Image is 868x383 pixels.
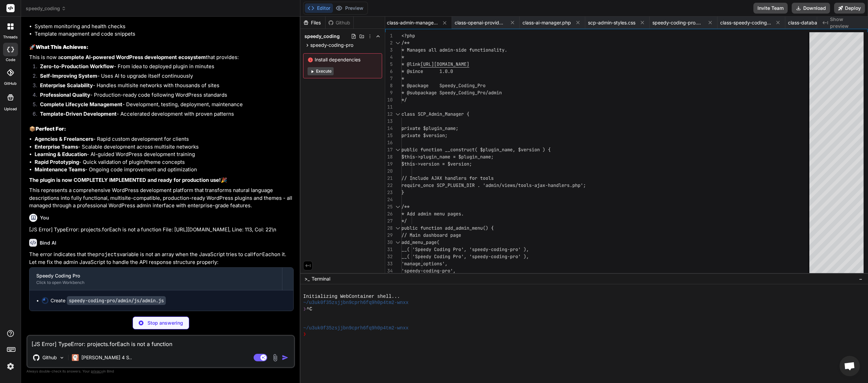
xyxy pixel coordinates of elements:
span: add_menu_page( [401,239,439,245]
span: private $version; [401,132,448,138]
span: * @since 1.0.0 [401,68,453,74]
button: Speedy Coding ProClick to open Workbench [29,268,282,290]
code: speedy-coding-pro/admin/js/admin.js [67,296,166,305]
span: class-admin-manager.php [387,19,438,26]
div: Click to collapse the range. [393,225,402,232]
span: /tools-ajax-handlers.php'; [515,182,586,188]
label: threads [3,34,18,40]
p: This is now a that provides: [29,54,294,61]
p: Always double-check its answers. Your in Bind [26,368,295,375]
span: speedy_coding [26,5,66,12]
div: 17 [385,146,393,153]
div: Click to collapse the range. [393,203,402,210]
div: 11 [385,103,393,111]
div: 23 [385,189,393,196]
div: 25 [385,203,393,210]
span: g-pro' ), [505,246,529,252]
div: 34 [385,267,393,274]
h6: You [40,214,49,221]
span: class SCP_Admin_Manager { [401,111,469,117]
span: 'manage_options', [401,261,448,267]
div: 4 [385,54,393,61]
button: − [857,273,864,284]
div: Create [51,297,166,304]
div: 28 [385,225,393,232]
div: 8 [385,82,393,89]
div: 32 [385,253,393,260]
li: - Accelerated development with proven patterns [35,110,294,120]
span: Initializing WebContainer shell... [303,293,400,300]
span: * @package Speedy_Coding_Pro [401,82,486,89]
div: Click to collapse the range. [393,146,402,153]
strong: Perfect For: [36,126,66,132]
div: Click to open Workbench [36,280,275,285]
h3: 🚀 [29,43,294,51]
span: [URL][DOMAIN_NAME] [420,61,469,67]
div: 3 [385,46,393,54]
h6: Bind AI [40,240,56,246]
div: 2 [385,39,393,46]
span: __( 'Speedy Coding Pro', 'speedy-codin [401,253,505,260]
strong: Enterprise Teams [35,143,78,150]
span: __( 'Speedy Coding Pro', 'speedy-codin [401,246,505,252]
li: - Handles multisite networks with thousands of sites [35,82,294,91]
button: Execute [308,67,334,75]
strong: Learning & Education [35,151,87,157]
div: Speedy Coding Pro [36,272,275,279]
p: This represents a comprehensive WordPress development platform that transforms natural language d... [29,187,294,210]
div: 21 [385,175,393,182]
span: Show preview [830,16,863,30]
span: private $plugin_name; [401,125,458,131]
span: } [401,189,404,195]
span: class-openai-provider.php [455,19,506,26]
img: icon [282,354,289,361]
button: Download [792,3,830,14]
span: speedy-coding-pro [310,42,353,49]
div: Files [300,19,325,26]
strong: Complete Lifecycle Management [40,101,122,108]
span: $this->version = $version; [401,161,472,167]
img: Pick Models [59,355,65,361]
span: − [859,275,863,282]
code: forEach [253,251,274,258]
label: Upload [4,106,17,112]
li: - Ongoing code improvement and optimization [35,166,294,174]
div: Click to collapse the range. [393,239,402,246]
strong: Maintenance Teams [35,166,85,173]
span: // Main dashboard page [401,232,461,238]
p: [JS Error] TypeError: projects.forEach is not a function File: [URL][DOMAIN_NAME], Line: 113, Col... [29,226,294,234]
label: GitHub [4,81,17,87]
strong: Professional Quality [40,92,90,98]
div: 1 [385,32,393,39]
code: projects [95,251,120,258]
div: 30 [385,239,393,246]
div: 18 [385,153,393,160]
img: attachment [271,354,279,362]
span: ~/u3uk0f35zsjjbn9cprh6fq9h0p4tm2-wnxx [303,325,409,331]
span: ^C [307,306,312,312]
li: - Development, testing, deployment, maintenance [35,101,294,110]
button: Invite Team [753,3,788,14]
span: class-speedy-coding-pro.php [720,19,771,26]
div: 31 [385,246,393,253]
span: $this->plugin_name = $plugin_name; [401,154,494,160]
span: require_once SCP_PLUGIN_DIR . 'admin/views [401,182,515,188]
span: g-pro' ), [505,253,529,260]
div: 22 [385,182,393,189]
span: // Include AJAX handlers for tools [401,175,494,181]
span: rsion ) { [526,147,551,153]
button: Editor [305,3,333,13]
span: * Manages all admin-side functionality. [401,47,507,53]
span: class-database-manager.php [788,19,839,26]
p: Stop answering [147,320,183,326]
strong: Zero-to-Production Workflow [40,63,114,70]
button: Deploy [834,3,865,14]
span: Terminal [312,275,330,282]
p: Github [42,354,57,361]
img: settings [5,361,16,372]
span: ~/u3uk0f35zsjjbn9cprh6fq9h0p4tm2-wnxx [303,300,409,306]
div: 7 [385,75,393,82]
button: Preview [333,3,366,13]
div: 26 [385,210,393,217]
span: 'speedy-coding-pro', [401,268,456,274]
